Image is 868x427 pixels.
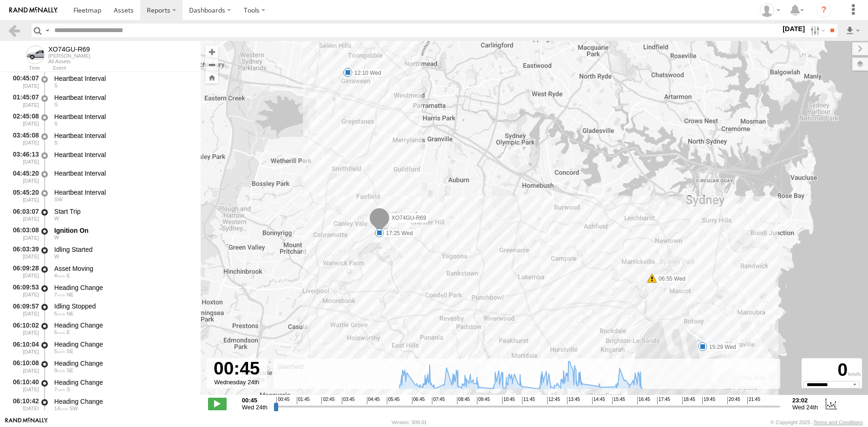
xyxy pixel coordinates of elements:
[367,397,380,404] span: 04:45
[814,420,863,425] a: Terms and Conditions
[845,24,861,37] label: Export results as...
[66,329,70,335] span: Heading: 89
[7,225,40,242] div: 06:03:08 [DATE]
[342,397,355,404] span: 03:45
[7,320,40,337] div: 06:10:02 [DATE]
[432,397,445,404] span: 07:45
[54,216,59,221] span: Heading: 254
[7,73,40,90] div: 00:45:07 [DATE]
[7,168,40,185] div: 04:45:20 [DATE]
[66,348,73,354] span: Heading: 120
[792,397,818,404] strong: 23:02
[44,24,51,37] label: Search Query
[781,24,807,34] label: [DATE]
[770,420,863,425] div: © Copyright 2025 -
[54,131,192,140] div: Heartbeat Interval
[54,83,58,88] span: Heading: 163
[54,348,65,354] span: 5
[7,339,40,356] div: 06:10:04 [DATE]
[54,121,58,126] span: Heading: 164
[592,397,605,404] span: 14:45
[7,111,40,128] div: 02:45:08 [DATE]
[321,397,334,404] span: 02:45
[54,397,192,406] div: Heading Change
[747,397,760,404] span: 21:45
[522,397,535,404] span: 11:45
[477,397,490,404] span: 09:45
[54,273,65,278] span: 4
[637,397,650,404] span: 16:45
[54,102,58,107] span: Heading: 175
[567,397,580,404] span: 13:45
[54,359,192,368] div: Heading Change
[54,311,65,316] span: 5
[208,398,227,410] label: Play/Stop
[657,397,670,404] span: 17:45
[54,329,65,335] span: 5
[7,24,21,37] a: Back to previous Page
[54,197,63,202] span: Heading: 210
[54,226,192,235] div: Ignition On
[66,292,73,297] span: Heading: 50
[7,130,40,147] div: 03:45:08 [DATE]
[757,3,783,17] div: Quang MAC
[7,187,40,204] div: 05:45:20 [DATE]
[70,406,78,411] span: Heading: 221
[48,53,90,59] div: [PERSON_NAME]
[54,93,192,102] div: Heartbeat Interval
[66,273,70,278] span: Heading: 83
[54,245,192,254] div: Idling Started
[54,169,192,177] div: Heartbeat Interval
[816,3,831,18] i: ?
[9,7,58,13] img: rand-logo.svg
[54,264,192,273] div: Asset Moving
[66,387,70,392] span: Heading: 186
[48,46,90,53] div: XO74GU-R69 - View Asset History
[54,387,65,392] span: 7
[7,66,40,71] div: Time
[392,214,426,221] span: XO74GU-R69
[7,244,40,261] div: 06:03:39 [DATE]
[54,406,68,411] span: 14
[703,343,739,351] label: 15:29 Wed
[412,397,425,404] span: 06:45
[66,368,73,373] span: Heading: 151
[7,377,40,394] div: 06:10:40 [DATE]
[803,360,861,381] div: 0
[5,418,48,427] a: Visit our Website
[205,71,218,84] button: Zoom Home
[297,397,310,404] span: 01:45
[54,207,192,216] div: Start Trip
[502,397,515,404] span: 10:45
[54,302,192,310] div: Idling Stopped
[242,397,268,404] strong: 00:45
[652,275,688,283] label: 06:55 Wed
[807,24,827,37] label: Search Filter Options
[242,404,268,411] span: Wed 24th Sep 2025
[54,74,192,83] div: Heartbeat Interval
[54,368,65,373] span: 9
[7,206,40,223] div: 06:03:07 [DATE]
[682,397,695,404] span: 18:45
[7,149,40,166] div: 03:46:13 [DATE]
[392,420,427,425] div: Version: 309.01
[7,396,40,413] div: 06:10:42 [DATE]
[7,358,40,375] div: 06:10:08 [DATE]
[792,404,818,411] span: Wed 24th Sep 2025
[612,397,625,404] span: 15:45
[7,301,40,318] div: 06:09:57 [DATE]
[547,397,560,404] span: 12:45
[7,92,40,109] div: 01:45:07 [DATE]
[205,46,218,58] button: Zoom in
[54,151,192,159] div: Heartbeat Interval
[48,59,90,64] div: All Assets
[54,321,192,329] div: Heading Change
[348,69,384,77] label: 12:10 Wed
[54,378,192,387] div: Heading Change
[7,263,40,280] div: 06:09:28 [DATE]
[54,235,59,240] span: Heading: 254
[54,254,59,259] span: Heading: 254
[727,397,740,404] span: 20:45
[54,340,192,348] div: Heading Change
[54,112,192,121] div: Heartbeat Interval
